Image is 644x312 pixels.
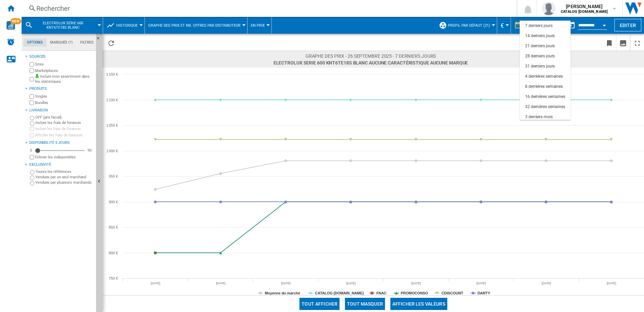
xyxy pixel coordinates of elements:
div: 32 dernières semaines [525,104,565,110]
div: 16 dernières semaines [525,94,565,100]
div: 4 dernières semaines [525,74,563,79]
div: 28 derniers jours [525,53,555,59]
div: 7 derniers jours [525,23,552,29]
div: 14 derniers jours [525,33,555,39]
div: 8 dernières semaines [525,84,563,89]
div: 3 derniers mois [525,114,553,120]
div: 31 derniers jours [525,63,555,69]
div: 21 derniers jours [525,43,555,49]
